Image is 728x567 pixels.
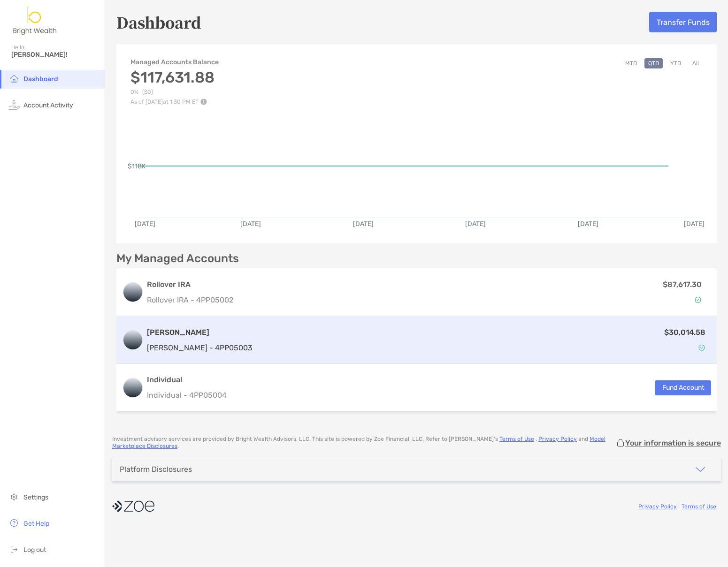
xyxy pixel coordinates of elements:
a: Privacy Policy [538,436,577,442]
span: Account Activity [23,101,73,109]
span: Get Help [23,520,49,528]
text: [DATE] [684,220,705,228]
a: Terms of Use [682,503,716,510]
div: Platform Disclosures [120,465,192,474]
h4: Managed Accounts Balance [130,58,220,66]
a: Terms of Use [499,436,534,442]
text: [DATE] [240,220,261,228]
img: icon arrow [695,464,706,475]
img: settings icon [8,491,20,502]
text: [DATE] [135,220,155,228]
p: [PERSON_NAME] - 4PP05003 [147,342,253,354]
a: Model Marketplace Disclosures [112,436,605,449]
img: company logo [112,496,154,517]
a: Privacy Policy [638,503,677,510]
button: Fund Account [655,380,711,395]
h3: $117,631.88 [130,68,220,86]
img: logo account [123,283,142,302]
button: YTD [667,58,685,68]
span: Dashboard [23,75,58,83]
img: Account Status icon [695,296,701,303]
h5: Dashboard [116,11,201,33]
button: QTD [644,58,663,68]
h3: [PERSON_NAME] [147,327,253,338]
p: Your information is secure [625,438,721,447]
p: Investment advisory services are provided by Bright Wealth Advisors, LLC . This site is powered b... [112,436,616,450]
img: logo account [123,331,142,349]
img: household icon [8,73,20,84]
img: activity icon [8,99,20,110]
img: logout icon [8,544,20,555]
text: $118K [128,162,146,170]
button: MTD [621,58,641,68]
img: Account Status icon [698,344,705,351]
p: My Managed Accounts [116,253,239,265]
p: As of [DATE] at 1:30 PM ET [130,98,220,105]
button: Transfer Funds [649,12,717,32]
span: [PERSON_NAME]! [11,51,99,59]
img: logo account [123,378,142,397]
p: $87,617.30 [663,279,702,290]
text: [DATE] [353,220,374,228]
span: ( $0 ) [142,89,153,96]
span: Settings [23,493,48,501]
span: Log out [23,546,46,554]
span: 0% [130,89,138,96]
p: $30,014.58 [664,326,705,338]
img: Zoe Logo [11,4,59,38]
img: Performance Info [200,98,207,105]
img: get-help icon [8,517,20,529]
text: [DATE] [465,220,486,228]
text: [DATE] [578,220,598,228]
p: Rollover IRA - 4PP05002 [147,294,525,306]
p: Individual - 4PP05004 [147,389,227,401]
button: All [689,58,703,68]
h3: Individual [147,374,227,386]
h3: Rollover IRA [147,279,525,290]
